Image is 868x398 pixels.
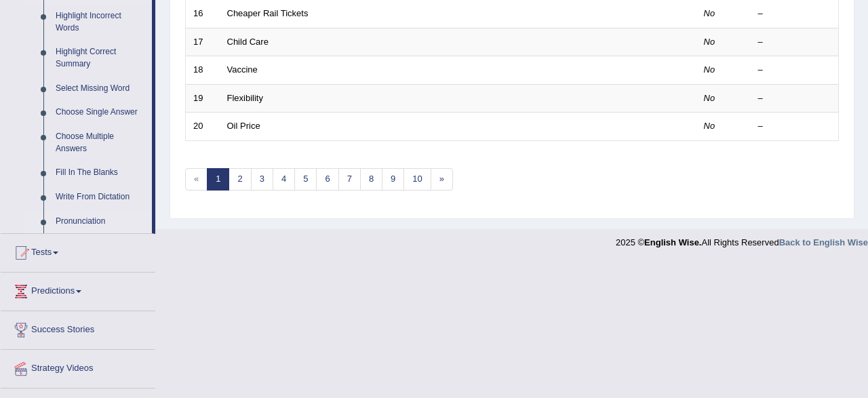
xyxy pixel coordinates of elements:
a: Cheaper Rail Tickets [227,8,309,18]
em: No [704,121,715,131]
td: 18 [186,56,220,85]
td: 20 [186,113,220,141]
div: 2025 © All Rights Reserved [616,229,868,249]
a: 5 [294,168,317,191]
a: Choose Single Answer [50,100,152,125]
td: 17 [186,28,220,56]
a: Success Stories [1,311,155,345]
span: « [185,168,208,191]
a: Oil Price [227,121,260,131]
div: – [758,36,831,49]
em: No [704,64,715,75]
a: Fill In The Blanks [50,161,152,185]
a: Flexibility [227,93,263,103]
a: Choose Multiple Answers [50,125,152,161]
a: Predictions [1,273,155,306]
a: 3 [251,168,273,191]
a: 1 [207,168,229,191]
div: – [758,64,831,77]
a: Vaccine [227,64,258,75]
div: – [758,92,831,105]
a: Highlight Incorrect Words [50,4,152,40]
a: 6 [316,168,338,191]
strong: English Wise. [644,237,701,247]
div: – [758,120,831,133]
em: No [704,93,715,103]
a: 2 [229,168,251,191]
a: 9 [382,168,404,191]
a: Tests [1,234,155,268]
a: Pronunciation [50,210,152,234]
em: No [704,37,715,47]
a: Strategy Videos [1,350,155,384]
div: – [758,7,831,20]
a: Select Missing Word [50,77,152,101]
a: » [431,168,453,191]
em: No [704,8,715,18]
td: 19 [186,84,220,113]
a: Child Care [227,37,269,47]
a: 10 [403,168,431,191]
a: 8 [360,168,382,191]
a: Back to English Wise [779,237,868,247]
a: 7 [338,168,361,191]
a: Highlight Correct Summary [50,40,152,76]
a: Write From Dictation [50,185,152,210]
a: 4 [273,168,295,191]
